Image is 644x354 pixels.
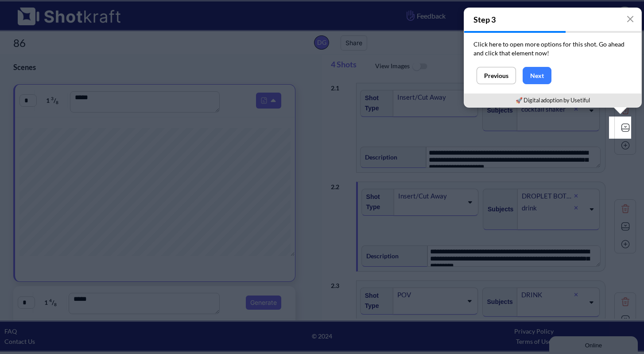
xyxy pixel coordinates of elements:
button: Previous [477,67,516,84]
p: Click here to open more options for this shot. Go ahead and click that element now! [473,40,632,58]
h4: Step 3 [464,8,641,31]
button: Next [523,67,551,84]
div: Online [7,8,82,14]
a: 🚀 Digital adoption by Usetiful [516,97,590,104]
img: Expand Icon [619,121,632,134]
